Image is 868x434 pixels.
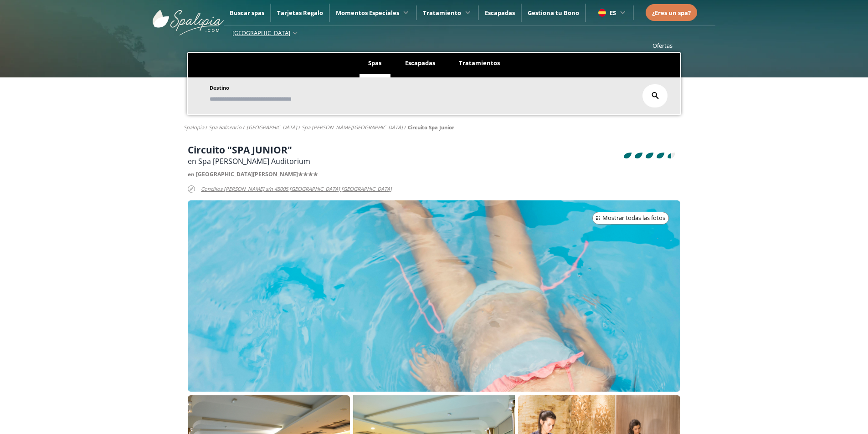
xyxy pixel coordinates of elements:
[230,9,264,17] a: Buscar spas
[298,170,318,178] span: ★★★★
[302,124,403,131] a: spa [PERSON_NAME][GEOGRAPHIC_DATA]
[153,1,224,36] img: ImgLogoSpalopia.BvClDcEz.svg
[188,170,298,178] span: en [GEOGRAPHIC_DATA][PERSON_NAME]
[652,8,691,18] a: ¿Eres un spa?
[404,124,406,131] span: /
[188,156,310,166] span: en Spa [PERSON_NAME] Auditorium
[247,124,297,131] a: [GEOGRAPHIC_DATA]
[201,184,392,194] span: Concilios [PERSON_NAME] s/n 45005 [GEOGRAPHIC_DATA] [GEOGRAPHIC_DATA]
[528,9,579,17] a: Gestiona tu Bono
[232,29,290,37] span: [GEOGRAPHIC_DATA]
[210,84,229,91] span: Destino
[205,124,207,131] span: /
[602,214,665,223] span: Mostrar todas las fotos
[209,124,241,131] a: spa balneario
[408,124,454,131] a: circuito spa junior
[298,124,300,131] span: /
[485,9,515,17] a: Escapadas
[188,145,310,155] h1: Circuito "SPA JUNIOR"
[652,41,673,50] a: Ofertas
[405,59,435,67] span: Escapadas
[277,9,323,17] a: Tarjetas Regalo
[243,124,245,131] span: /
[459,59,500,67] span: Tratamientos
[184,124,204,131] a: Spalopia
[368,59,381,67] span: Spas
[652,9,691,17] span: ¿Eres un spa?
